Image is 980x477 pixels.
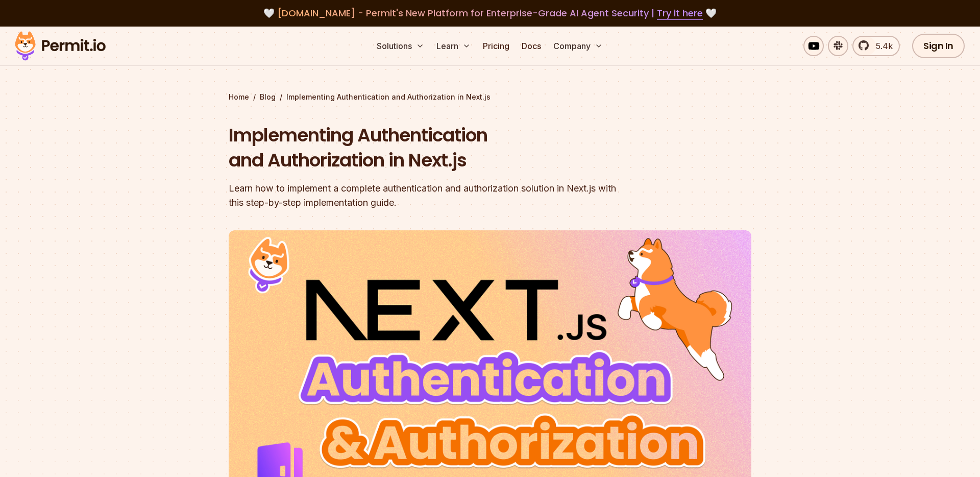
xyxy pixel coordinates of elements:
[10,29,110,63] img: Permit logo
[229,181,621,210] div: Learn how to implement a complete authentication and authorization solution in Next.js with this ...
[229,123,621,173] h1: Implementing Authentication and Authorization in Next.js
[229,92,751,102] div: / /
[912,34,965,58] a: Sign In
[229,92,249,102] a: Home
[277,7,703,19] span: [DOMAIN_NAME] - Permit's New Platform for Enterprise-Grade AI Agent Security |
[549,36,607,56] button: Company
[432,36,475,56] button: Learn
[24,6,955,20] div: 🤍 🤍
[260,92,276,102] a: Blog
[373,36,428,56] button: Solutions
[518,36,545,56] a: Docs
[657,7,703,20] a: Try it here
[852,36,900,56] a: 5.4k
[479,36,513,56] a: Pricing
[870,40,893,52] span: 5.4k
